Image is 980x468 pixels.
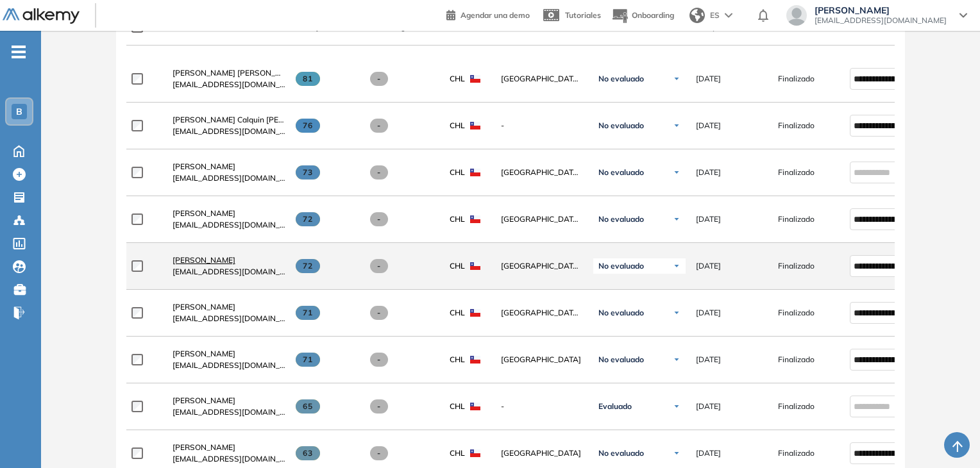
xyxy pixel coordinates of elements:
[173,348,285,360] a: [PERSON_NAME]
[370,446,389,460] span: -
[446,6,530,22] a: Agendar una demo
[696,447,721,459] span: [DATE]
[470,403,480,410] img: CHL
[3,8,80,24] img: Logo
[370,72,389,86] span: -
[673,403,680,410] img: Ícono de flecha
[370,212,389,226] span: -
[598,401,632,412] span: Evaluado
[296,212,321,226] span: 72
[173,161,285,172] a: [PERSON_NAME]
[173,208,235,218] span: [PERSON_NAME]
[598,121,644,131] span: No evaluado
[450,307,465,319] span: CHL
[296,259,321,273] span: 72
[778,73,815,85] span: Finalizado
[725,13,732,18] img: arrow
[501,307,583,319] span: [GEOGRAPHIC_DATA][PERSON_NAME]
[370,306,389,320] span: -
[460,10,530,20] span: Agendar una demo
[470,215,480,223] img: CHL
[632,10,674,20] span: Onboarding
[173,266,285,278] span: [EMAIL_ADDRESS][DOMAIN_NAME]
[173,255,235,265] span: [PERSON_NAME]
[673,75,680,83] img: Ícono de flecha
[173,406,285,418] span: [EMAIL_ADDRESS][DOMAIN_NAME]
[450,213,465,225] span: CHL
[778,213,815,225] span: Finalizado
[696,401,721,412] span: [DATE]
[501,167,583,178] span: [GEOGRAPHIC_DATA][PERSON_NAME]
[501,354,583,365] span: [GEOGRAPHIC_DATA]
[173,442,285,453] a: [PERSON_NAME]
[778,167,815,178] span: Finalizado
[778,307,815,319] span: Finalizado
[778,120,815,131] span: Finalizado
[296,399,321,414] span: 65
[296,119,321,133] span: 76
[598,261,644,271] span: No evaluado
[696,73,721,85] span: [DATE]
[778,401,815,412] span: Finalizado
[501,401,583,412] span: -
[696,260,721,272] span: [DATE]
[673,122,680,130] img: Ícono de flecha
[470,356,480,364] img: CHL
[673,449,680,457] img: Ícono de flecha
[598,214,644,224] span: No evaluado
[778,447,815,459] span: Finalizado
[370,119,389,133] span: -
[470,122,480,130] img: CHL
[173,396,235,405] span: [PERSON_NAME]
[370,399,389,414] span: -
[173,68,300,78] span: [PERSON_NAME] [PERSON_NAME]
[296,306,321,320] span: 71
[470,309,480,317] img: CHL
[173,442,235,452] span: [PERSON_NAME]
[778,260,815,272] span: Finalizado
[565,10,601,20] span: Tutoriales
[173,79,285,90] span: [EMAIL_ADDRESS][DOMAIN_NAME]
[370,165,389,180] span: -
[815,15,947,26] span: [EMAIL_ADDRESS][DOMAIN_NAME]
[450,447,465,459] span: CHL
[173,126,285,137] span: [EMAIL_ADDRESS][DOMAIN_NAME]
[916,406,980,468] div: Widget de chat
[173,115,329,124] span: [PERSON_NAME] Calquin [PERSON_NAME]
[370,259,389,273] span: -
[598,355,644,365] span: No evaluado
[450,167,465,178] span: CHL
[296,446,321,460] span: 63
[173,395,285,406] a: [PERSON_NAME]
[173,172,285,184] span: [EMAIL_ADDRESS][DOMAIN_NAME]
[173,255,285,266] a: [PERSON_NAME]
[450,260,465,272] span: CHL
[598,74,644,84] span: No evaluado
[696,354,721,365] span: [DATE]
[778,354,815,365] span: Finalizado
[501,120,583,131] span: -
[450,73,465,85] span: CHL
[696,213,721,225] span: [DATE]
[173,360,285,371] span: [EMAIL_ADDRESS][DOMAIN_NAME]
[173,162,235,171] span: [PERSON_NAME]
[173,67,285,79] a: [PERSON_NAME] [PERSON_NAME]
[598,308,644,318] span: No evaluado
[611,2,674,29] button: Onboarding
[296,72,321,86] span: 81
[673,309,680,317] img: Ícono de flecha
[696,167,721,178] span: [DATE]
[501,447,583,459] span: [GEOGRAPHIC_DATA]
[673,356,680,364] img: Ícono de flecha
[470,262,480,270] img: CHL
[173,453,285,465] span: [EMAIL_ADDRESS][DOMAIN_NAME]
[450,354,465,365] span: CHL
[689,8,705,23] img: world
[173,349,235,358] span: [PERSON_NAME]
[815,5,947,15] span: [PERSON_NAME]
[501,73,583,85] span: [GEOGRAPHIC_DATA][PERSON_NAME]
[450,401,465,412] span: CHL
[598,167,644,178] span: No evaluado
[450,120,465,131] span: CHL
[470,75,480,83] img: CHL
